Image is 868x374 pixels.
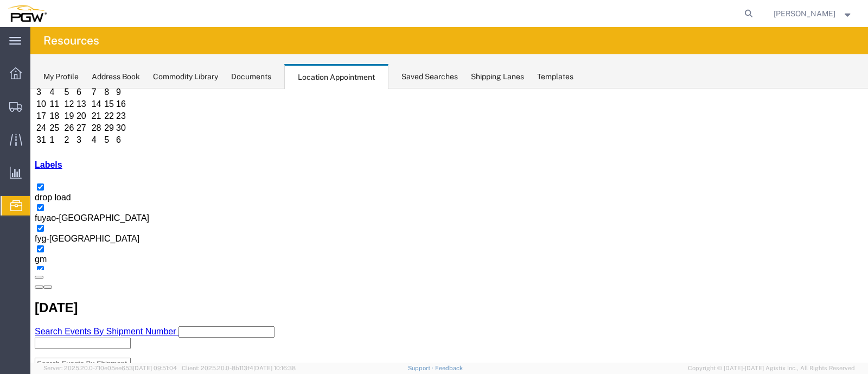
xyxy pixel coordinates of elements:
td: 10 [5,10,17,21]
td: 26 [34,34,44,45]
a: Search Events By Shipment Number [4,238,148,248]
div: Documents [231,71,271,83]
td: 27 [46,34,60,45]
input: drop load [7,95,14,102]
button: [PERSON_NAME] [773,7,853,20]
div: Saved Searches [401,71,458,83]
div: My Profile [43,71,79,83]
td: 23 [85,22,97,33]
div: Shipping Lanes [471,71,524,83]
td: 11 [18,10,32,21]
td: 25 [18,34,32,45]
td: 14 [61,10,73,21]
span: [DATE] 09:51:04 [133,365,177,371]
td: 28 [61,34,73,45]
h2: [DATE] [4,212,833,227]
td: 1 [18,46,32,57]
span: fuyao-[GEOGRAPHIC_DATA] [4,125,119,134]
span: [DATE] 10:16:38 [253,365,296,371]
input: gm [7,157,14,164]
span: Copyright © [DATE]-[DATE] Agistix Inc., All Rights Reserved [688,364,855,373]
a: Support [408,365,435,371]
div: Address Book [92,71,140,83]
span: gm [4,166,16,175]
input: Search Events By Shipment Number [4,269,100,281]
td: 29 [73,34,84,45]
input: fuyao-[GEOGRAPHIC_DATA] [7,116,14,123]
span: fyg-[GEOGRAPHIC_DATA] [4,145,109,155]
td: 15 [73,10,84,21]
td: 22 [73,22,84,33]
span: Server: 2025.20.0-710e05ee653 [43,365,177,371]
span: Search Events By Shipment Number [4,238,146,248]
input: fyg-[GEOGRAPHIC_DATA] [7,136,14,143]
td: 5 [73,46,84,57]
td: 31 [5,46,17,57]
td: 19 [34,22,44,33]
img: logo [8,5,47,22]
td: 6 [85,46,97,57]
td: 20 [46,22,60,33]
td: 2 [34,46,44,57]
td: 12 [34,10,44,21]
td: 21 [61,22,73,33]
span: Client: 2025.20.0-8b113f4 [182,365,296,371]
a: Feedback [435,365,463,371]
div: Templates [537,71,573,83]
span: Janet Claytor [774,8,835,20]
div: Location Appointment [284,64,388,89]
span: drop load [4,104,41,113]
td: 17 [5,22,17,33]
h4: Resources [43,27,99,54]
td: 3 [46,46,60,57]
td: 16 [85,10,97,21]
a: Labels [4,72,32,81]
td: 4 [61,46,73,57]
td: 18 [18,22,32,33]
iframe: FS Legacy Container [30,88,868,363]
td: 24 [5,34,17,45]
td: 13 [46,10,60,21]
div: Commodity Library [153,71,218,83]
td: 30 [85,34,97,45]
